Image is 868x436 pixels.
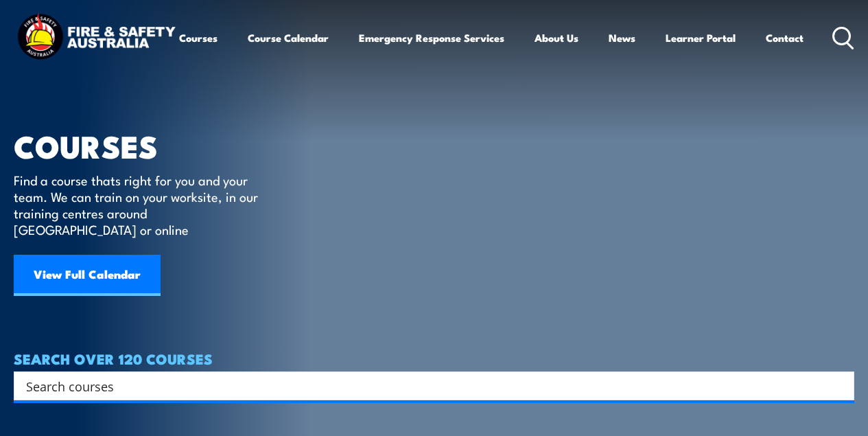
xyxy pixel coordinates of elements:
[248,21,329,54] a: Course Calendar
[179,21,218,54] a: Courses
[14,351,854,366] h4: SEARCH OVER 120 COURSES
[29,376,827,395] form: Search form
[14,172,264,238] p: Find a course thats right for you and your team. We can train on your worksite, in our training c...
[26,376,824,396] input: Search input
[830,376,849,395] button: Search magnifier button
[609,21,635,54] a: News
[535,21,578,54] a: About Us
[359,21,504,54] a: Emergency Response Services
[14,255,161,296] a: View Full Calendar
[666,21,736,54] a: Learner Portal
[14,132,278,159] h1: COURSES
[766,21,804,54] a: Contact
